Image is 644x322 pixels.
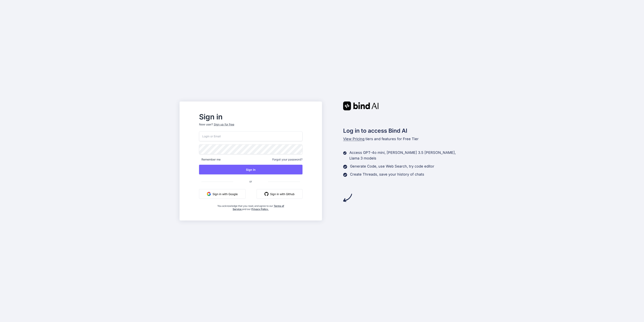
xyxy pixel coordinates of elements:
[233,176,268,186] span: or
[349,150,464,161] p: Access GPT-4o mini, [PERSON_NAME] 3.5 [PERSON_NAME], Llama 3 models
[199,131,302,141] input: Login or Email
[343,193,352,202] img: arrow
[199,157,221,162] span: Remember me
[343,137,364,141] span: View Pricing
[199,114,302,120] h2: Sign in
[264,192,268,196] img: github
[233,204,284,211] a: Terms of Service
[199,165,302,174] button: Sign In
[343,101,379,110] img: Bind AI logo
[207,192,211,196] img: google
[343,126,465,135] h2: Log in to access Bind AI
[199,122,302,131] p: New user?
[216,202,285,211] div: You acknowledge that you read, and agree to our and our
[214,122,234,126] div: Sign up for free
[272,157,302,162] span: Forgot your password?
[343,136,465,142] p: tiers and features for Free Tier
[350,164,434,169] p: Generate Code, use Web Search, try code editor
[251,208,269,211] a: Privacy Policy.
[199,189,246,199] button: Sign in with Google
[350,172,424,177] p: Create Threads, save your history of chats
[257,189,302,199] button: Sign in with Github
